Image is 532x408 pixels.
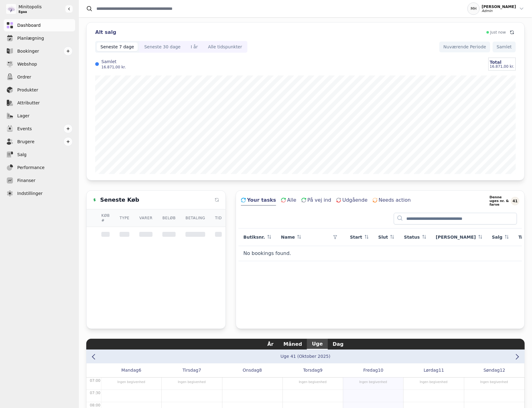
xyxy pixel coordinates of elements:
button: År view [262,339,278,349]
div: Seneste 7 dage [100,44,134,50]
button: Uge view [307,339,327,349]
div: 16.871,00 kr. [490,64,514,69]
a: Salg [4,148,75,161]
a: Dashboard [4,19,75,31]
div: [PERSON_NAME] [481,4,516,9]
a: Bookinger [4,45,75,57]
span: Onsdag [243,367,259,374]
div: Ingen begivenhed [345,377,401,384]
button: Gør sidebaren større eller mindre [65,5,73,13]
button: Seneste 7 dage [95,41,139,53]
span: Brugere [17,139,35,145]
div: Seneste 30 dage [144,44,181,50]
div: Ingen begivenhed [103,377,160,384]
a: Events [4,123,75,135]
span: Alle [287,196,296,204]
button: Dag view [328,339,349,349]
label: Samlet [101,59,126,65]
span: Denne uges nr. & farve [489,196,510,207]
span: 07:00 [90,378,100,383]
button: Next week [512,352,520,361]
button: Refresh data [508,29,516,36]
span: Lørdag [424,367,438,374]
span: Bookinger [17,48,39,55]
a: Finanser [4,174,75,187]
button: Udgående [336,196,368,206]
span: Status [404,234,420,240]
span: Needs action [379,196,411,204]
a: Produkter [4,84,75,96]
span: Fredag [363,367,378,374]
span: Samlet [497,44,512,50]
span: 6 [139,367,141,374]
button: Seneste 30 dage [139,41,186,53]
a: Lager [4,110,75,122]
span: 9 [320,367,323,374]
a: Planlægning [4,32,75,44]
th: Tid [210,209,227,227]
span: Dashboard [17,22,41,29]
th: Køb # [96,209,115,227]
span: Indstillinger [17,190,43,197]
span: Lager [17,113,30,119]
span: Salg [492,234,502,240]
div: Ingen begivenhed [284,377,341,384]
span: Start [350,234,362,240]
span: 7 [198,367,201,374]
span: Finanser [17,177,35,184]
button: Previous week [90,352,99,361]
span: Task [518,234,529,240]
a: Ordrer [4,71,75,83]
span: Udgående [342,196,368,204]
span: Nuværende Periode [443,44,486,50]
h3: Seneste Køb [100,196,139,204]
span: Just now [490,30,506,35]
button: Måned view [278,339,307,349]
span: Mandag [121,367,139,374]
span: Torsdag [303,367,320,374]
span: Planlægning [17,35,44,42]
button: Alle [281,196,296,206]
th: Betaling [181,209,210,227]
button: Needs action [372,196,411,206]
div: Admin [481,9,516,13]
div: Total [490,59,514,65]
a: Webshop [4,58,75,70]
span: Attributter [17,100,40,106]
button: Your tasks [241,196,276,206]
th: Varer [134,209,157,227]
a: Indstillinger [4,187,75,200]
div: 16.871,00 kr. [101,65,126,70]
span: Salg [17,151,26,158]
button: På vej ind [301,196,331,206]
button: Samlet [493,42,516,52]
a: Performance [4,161,75,174]
span: 12 [500,367,505,374]
span: På vej ind [307,196,331,204]
button: Go to month view [281,353,331,359]
span: Name [281,234,295,240]
a: Attributter [4,97,75,109]
div: Alt salg [95,29,486,36]
button: I år [186,41,203,53]
th: Type [115,209,134,227]
div: Ingen begivenhed [163,377,220,384]
span: Ordrer [17,74,31,80]
button: Nuværende Periode [439,42,490,52]
div: 41 [511,197,519,205]
span: Produkter [17,87,38,93]
span: 07:30 [90,391,100,395]
span: Slut [378,234,388,240]
button: MH[PERSON_NAME]Admin [467,2,525,15]
div: Alle tidspunkter [208,44,242,50]
span: Webshop [17,61,37,67]
span: 8 [259,367,262,374]
span: Events [17,126,32,132]
span: Performance [17,164,45,171]
span: [PERSON_NAME] [436,234,476,240]
a: Brugere [4,135,75,148]
span: 08:00 [90,403,100,407]
div: I år [191,44,198,50]
span: Butiksnr. [243,234,265,240]
div: Ingen begivenhed [466,377,522,384]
